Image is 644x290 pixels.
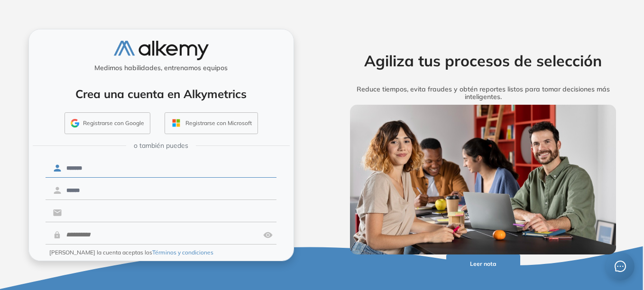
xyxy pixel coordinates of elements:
[335,52,631,70] h2: Agiliza tus procesos de selección
[33,64,290,72] h5: Medimos habilidades, entrenamos equipos
[49,248,213,257] span: [PERSON_NAME] la cuenta aceptas los
[335,85,631,101] h5: Reduce tiempos, evita fraudes y obtén reportes listos para tomar decisiones más inteligentes.
[114,41,209,60] img: logo-alkemy
[71,119,79,127] img: GMAIL_ICON
[446,254,520,273] button: Leer nota
[614,260,626,272] span: message
[64,112,150,134] button: Registrarse con Google
[152,248,213,257] button: Términos y condiciones
[165,112,258,134] button: Registrarse con Microsoft
[263,226,273,244] img: asd
[171,118,182,128] img: OUTLOOK_ICON
[134,141,188,151] span: o también puedes
[41,87,281,101] h4: Crea una cuenta en Alkymetrics
[350,105,616,254] img: img-more-info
